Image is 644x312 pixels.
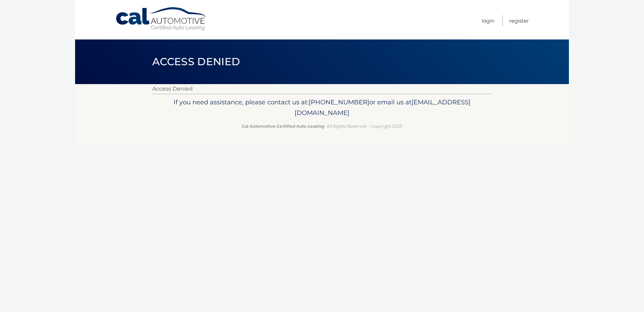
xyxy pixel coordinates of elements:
[157,123,487,130] p: - All Rights Reserved - Copyright 2025
[115,7,208,31] a: Cal Automotive
[509,15,529,26] a: Register
[482,15,494,26] a: Login
[152,55,240,68] span: Access Denied
[242,124,324,129] strong: Cal Automotive Certified Auto Leasing
[157,97,487,119] p: If you need assistance, please contact us at: or email us at
[152,84,492,94] p: Access Denied
[309,98,369,106] span: [PHONE_NUMBER]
